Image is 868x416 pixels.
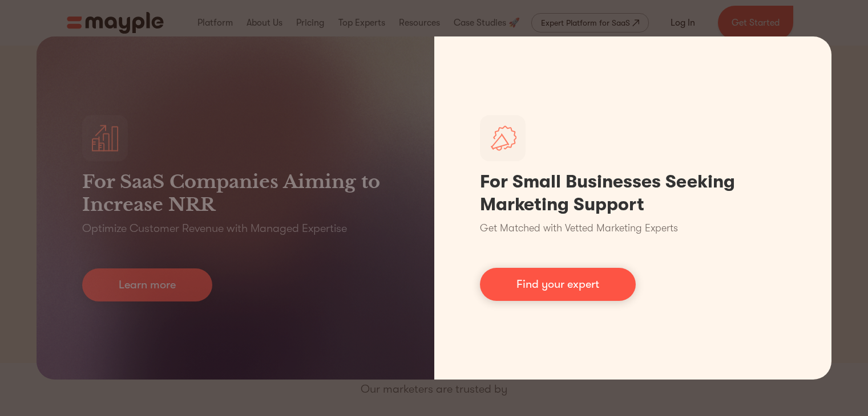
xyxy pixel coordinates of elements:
h1: For Small Businesses Seeking Marketing Support [480,170,786,216]
p: Get Matched with Vetted Marketing Experts [480,221,678,236]
a: Learn more [82,268,212,301]
h3: For SaaS Companies Aiming to Increase NRR [82,170,389,216]
a: Find your expert [480,268,636,301]
p: Optimize Customer Revenue with Managed Expertise [82,221,347,236]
